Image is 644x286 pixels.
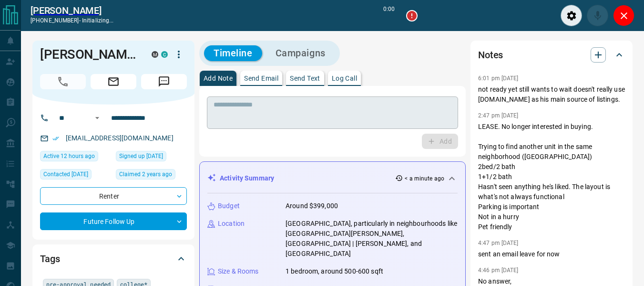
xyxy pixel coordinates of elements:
div: Mon Oct 03 2022 [116,169,187,182]
p: 0:00 [383,5,395,26]
a: [PERSON_NAME] [31,5,114,16]
div: Audio Settings [561,5,582,26]
button: Campaigns [266,45,335,61]
div: Wed Aug 13 2025 [40,151,111,164]
div: Notes [478,43,625,66]
span: Email [91,74,136,89]
span: Claimed 2 years ago [119,169,172,179]
a: [EMAIL_ADDRESS][DOMAIN_NAME] [66,134,174,142]
span: initializing... [82,17,114,24]
div: Activity Summary< a minute ago [207,169,458,187]
p: Size & Rooms [218,266,259,276]
p: LEASE. No longer interested in buying. Trying to find another unit in the same neighborhood ([GEO... [478,122,625,232]
p: Budget [218,201,240,211]
div: Future Follow Up [40,212,187,230]
button: Timeline [204,45,262,61]
p: Around $399,000 [286,201,338,211]
div: Renter [40,187,187,205]
div: Close [613,5,634,26]
p: sent an email leave for now [478,249,625,259]
div: Tags [40,247,187,270]
span: Contacted [DATE] [43,169,88,179]
p: 4:47 pm [DATE] [478,240,519,246]
p: 4:46 pm [DATE] [478,267,519,274]
div: condos.ca [161,51,168,58]
h2: Notes [478,47,503,63]
p: 2:47 pm [DATE] [478,112,519,119]
p: [PHONE_NUMBER] - [31,16,114,25]
p: [GEOGRAPHIC_DATA], particularly in neighbourhoods like [GEOGRAPHIC_DATA][PERSON_NAME], [GEOGRAPHI... [286,219,458,259]
div: Mon Jun 30 2025 [40,169,111,182]
p: < a minute ago [405,174,444,183]
span: Signed up [DATE] [119,151,163,161]
div: Fri Aug 19 2022 [116,151,187,164]
p: Add Note [204,75,233,82]
span: Message [141,74,187,89]
p: Activity Summary [220,173,274,183]
h1: [PERSON_NAME] [40,47,137,62]
p: not ready yet still wants to wait doesn't really use [DOMAIN_NAME] as his main source of listings. [478,85,625,105]
p: 6:01 pm [DATE] [478,75,519,82]
p: Location [218,219,245,229]
h2: Tags [40,251,60,266]
svg: Email Verified [52,135,59,142]
div: mrloft.ca [152,51,158,58]
p: Send Email [244,75,278,82]
span: Active 12 hours ago [43,151,95,161]
div: Mute [587,5,608,26]
p: 1 bedroom, around 500-600 sqft [286,266,383,276]
p: Log Call [332,75,357,82]
span: Call [40,74,86,89]
button: Open [92,112,103,124]
p: Send Text [290,75,320,82]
